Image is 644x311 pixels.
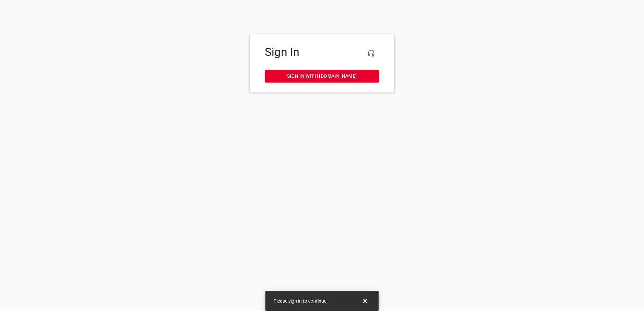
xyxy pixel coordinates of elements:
[273,298,328,304] span: Please sign in to continue.
[265,45,379,59] h4: Sign In
[357,293,373,309] button: Close
[265,70,379,82] a: Sign in with [DOMAIN_NAME]
[270,72,374,80] span: Sign in with [DOMAIN_NAME]
[363,45,379,62] button: Live Chat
